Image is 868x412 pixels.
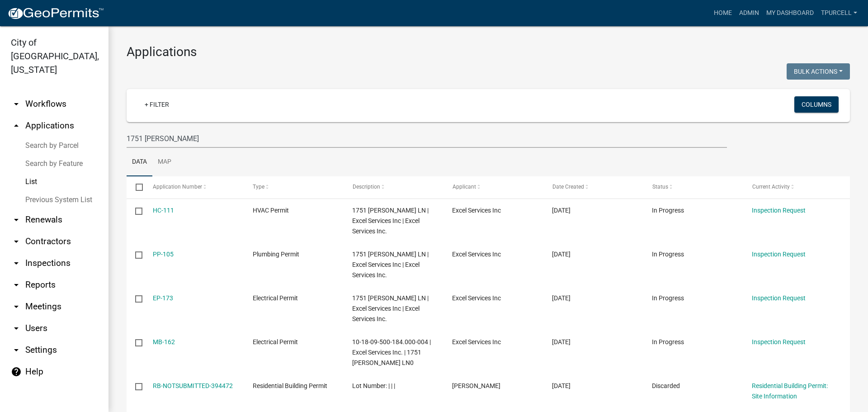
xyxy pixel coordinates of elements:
a: Data [127,148,152,177]
span: Electrical Permit [253,338,298,346]
datatable-header-cell: Date Created [543,176,643,198]
span: Application Number [153,184,202,190]
a: + Filter [137,96,176,113]
span: Lot Number: | | | [352,382,395,389]
span: Applicant [452,184,476,190]
datatable-header-cell: Status [643,176,743,198]
i: help [11,366,22,377]
span: 08/13/2025 [552,207,571,214]
a: Inspection Request [752,294,806,302]
span: 1751 PENNY MARTIN LN | Excel Services Inc | Excel Services Inc. [352,251,429,279]
datatable-header-cell: Current Activity [743,176,843,198]
span: Plumbing Permit [253,251,299,258]
span: In Progress [652,207,684,214]
span: 06/16/2025 [552,338,571,346]
a: MB-162 [153,338,175,346]
span: Electrical Permit [253,294,298,302]
i: arrow_drop_down [11,236,22,247]
h3: Applications [127,44,850,60]
span: Discarded [652,382,680,389]
span: 07/14/2025 [552,294,571,302]
span: Excel Services Inc [452,294,501,302]
a: RB-NOTSUBMITTED-394472 [153,382,233,389]
span: 10-18-09-500-184.000-004 | Excel Services Inc. | 1751 PENNY MARTIN LN0 [352,338,431,366]
a: Inspection Request [752,338,806,346]
a: Inspection Request [752,207,806,214]
a: Tpurcell [817,5,861,22]
a: Admin [736,5,763,22]
a: PP-105 [153,251,174,258]
span: Excel Services Inc [452,207,501,214]
span: Current Activity [752,184,789,190]
i: arrow_drop_down [11,258,22,269]
span: Residential Building Permit [253,382,327,389]
i: arrow_drop_down [11,279,22,290]
i: arrow_drop_down [11,214,22,225]
i: arrow_drop_down [11,345,22,355]
i: arrow_drop_down [11,323,22,334]
span: Excel Services Inc [452,251,501,258]
span: Type [253,184,264,190]
span: Excel Services Inc [452,338,501,346]
span: Status [652,184,668,190]
i: arrow_drop_down [11,301,22,312]
span: In Progress [652,294,684,302]
span: 1751 PENNY MARTIN LN | Excel Services Inc | Excel Services Inc. [352,207,429,235]
a: Map [152,148,177,177]
a: Inspection Request [752,251,806,258]
input: Search for applications [127,129,727,148]
datatable-header-cell: Application Number [144,176,244,198]
i: arrow_drop_down [11,99,22,109]
span: In Progress [652,251,684,258]
button: Bulk Actions [787,63,850,80]
span: In Progress [652,338,684,346]
span: 1751 PENNY MARTIN LN | Excel Services Inc | Excel Services Inc. [352,294,429,322]
a: EP-173 [153,294,173,302]
span: 03/25/2025 [552,382,571,389]
datatable-header-cell: Select [127,176,144,198]
span: HVAC Permit [253,207,289,214]
span: Date Created [552,184,584,190]
span: Tony Jackson [452,382,500,389]
a: HC-111 [153,207,174,214]
a: My Dashboard [763,5,817,22]
i: arrow_drop_up [11,120,22,131]
datatable-header-cell: Description [344,176,443,198]
datatable-header-cell: Applicant [443,176,543,198]
span: 08/13/2025 [552,251,571,258]
datatable-header-cell: Type [244,176,344,198]
a: Home [710,5,736,22]
span: Description [352,184,380,190]
button: Columns [794,96,839,113]
a: Residential Building Permit: Site Information [752,382,828,400]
